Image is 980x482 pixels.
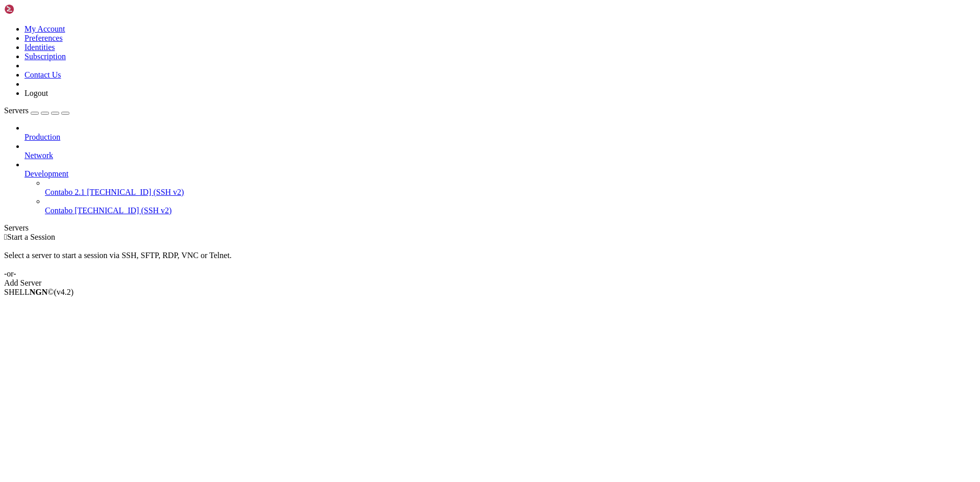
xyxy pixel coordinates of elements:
a: Identities [24,43,55,52]
span:  [4,233,7,241]
b: NGN [30,288,48,296]
div: Servers [4,223,976,233]
a: Contabo 2.1 [TECHNICAL_ID] (SSH v2) [45,188,976,197]
a: Subscription [24,52,66,61]
span: [TECHNICAL_ID] (SSH v2) [87,188,184,196]
a: My Account [24,24,65,33]
span: 4.2.0 [54,288,74,296]
a: Contabo [TECHNICAL_ID] (SSH v2) [45,206,976,215]
a: Servers [4,106,69,115]
li: Contabo 2.1 [TECHNICAL_ID] (SSH v2) [45,179,976,197]
a: Contact Us [24,70,61,79]
img: Shellngn [4,4,63,14]
li: Contabo [TECHNICAL_ID] (SSH v2) [45,197,976,215]
div: Add Server [4,278,976,288]
a: Network [24,151,976,160]
li: Production [24,123,976,142]
div: Select a server to start a session via SSH, SFTP, RDP, VNC or Telnet. -or- [4,242,976,278]
span: Development [24,169,68,178]
a: Logout [24,89,48,97]
span: Servers [4,106,29,115]
span: Contabo 2.1 [45,188,85,196]
span: Production [24,133,60,141]
a: Production [24,133,976,142]
a: Development [24,169,976,179]
li: Network [24,142,976,160]
span: Start a Session [7,233,55,241]
span: Network [24,151,53,160]
span: Contabo [45,206,72,215]
span: [TECHNICAL_ID] (SSH v2) [75,206,171,215]
span: SHELL © [4,288,73,296]
li: Development [24,160,976,215]
a: Preferences [24,34,63,42]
